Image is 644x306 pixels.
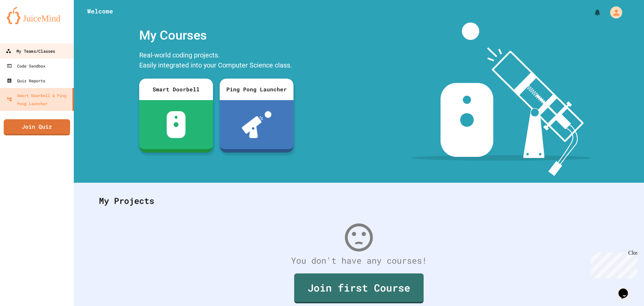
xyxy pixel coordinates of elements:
[220,79,293,100] div: Ping Pong Launcher
[136,48,297,74] div: Real-world coding projects. Easily integrated into your Computer Science class.
[136,23,297,48] div: My Courses
[581,7,603,18] div: My Notifications
[92,188,626,214] div: My Projects
[7,62,45,70] div: Code Sandbox
[4,119,70,135] a: Join Quiz
[7,7,67,24] img: logo-orange.svg
[92,254,626,267] div: You don't have any courses!
[7,91,70,107] div: Smart Doorbell & Ping Pong Launcher
[588,250,637,278] iframe: chat widget
[603,5,624,20] div: My Account
[294,273,424,303] a: Join first Course
[167,111,186,138] img: sdb-white.svg
[7,77,45,85] div: Quiz Reports
[6,47,55,55] div: My Teams/Classes
[616,279,637,299] iframe: chat widget
[139,79,213,100] div: Smart Doorbell
[412,23,591,176] img: banner-image-my-projects.png
[242,111,272,138] img: ppl-with-ball.png
[3,3,46,43] div: Chat with us now!Close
